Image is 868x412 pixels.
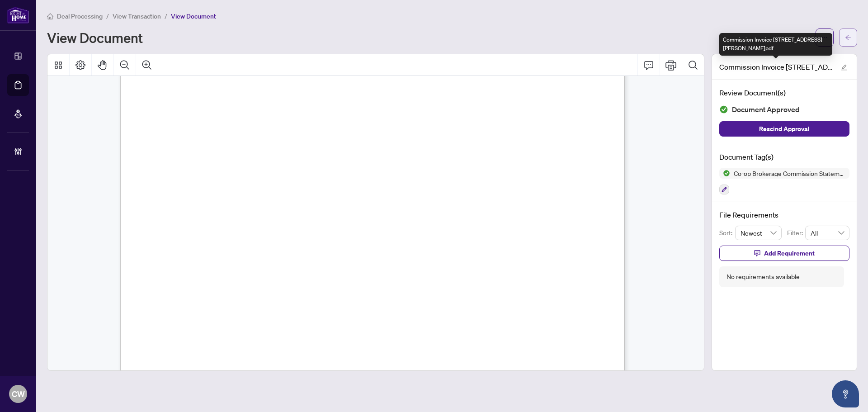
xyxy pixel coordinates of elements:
[7,7,29,24] img: logo
[730,170,849,176] span: Co-op Brokerage Commission Statement
[719,209,849,220] h4: File Requirements
[47,13,53,19] span: home
[719,105,728,114] img: Document Status
[47,30,143,45] h1: View Document
[165,11,167,21] li: /
[841,64,847,71] span: edit
[764,246,815,260] span: Add Requirement
[719,228,735,238] p: Sort:
[719,62,832,72] span: Commission Invoice [STREET_ADDRESS][PERSON_NAME]pdf
[741,226,777,240] span: Newest
[732,104,800,116] span: Document Approved
[719,246,849,261] button: Add Requirement
[106,11,109,21] li: /
[726,272,800,282] div: No requirements available
[719,121,849,137] button: Rescind Approval
[57,12,103,20] span: Deal Processing
[113,12,161,20] span: View Transaction
[811,226,844,240] span: All
[787,228,805,238] p: Filter:
[171,12,216,20] span: View Document
[845,34,851,41] span: arrow-left
[12,388,25,400] span: CW
[719,87,849,98] h4: Review Document(s)
[759,122,810,136] span: Rescind Approval
[719,152,849,162] h4: Document Tag(s)
[832,380,859,407] button: Open asap
[719,33,832,56] div: Commission Invoice [STREET_ADDRESS][PERSON_NAME]pdf
[719,168,730,179] img: Status Icon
